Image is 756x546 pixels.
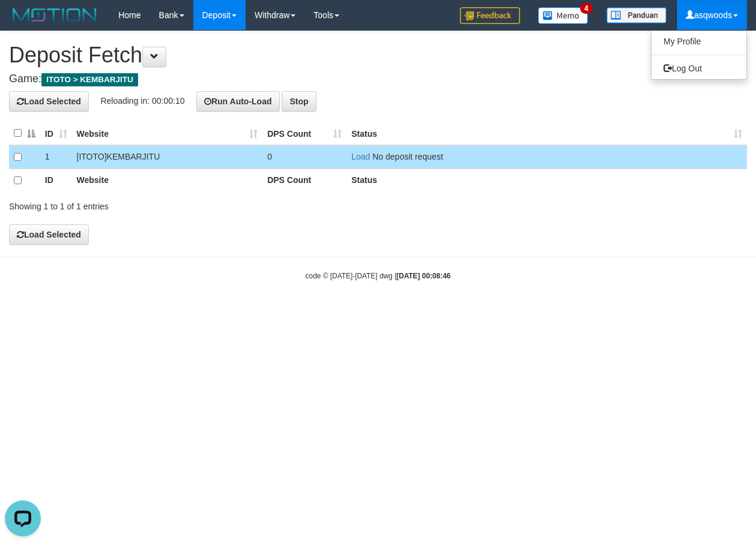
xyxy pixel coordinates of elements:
[267,152,272,161] span: 0
[346,169,747,192] th: Status
[9,91,89,112] button: Load Selected
[9,6,100,24] img: MOTION_logo.png
[580,3,593,14] span: 4
[72,122,263,145] th: Website: activate to sort column ascending
[9,196,306,212] div: Showing 1 to 1 of 1 entries
[262,122,346,145] th: DPS Count: activate to sort column ascending
[606,7,667,23] img: panduan.png
[282,91,316,112] button: Stop
[40,145,72,169] td: 1
[9,73,747,85] h4: Game:
[100,95,184,105] span: Reloading in: 00:00:10
[460,7,520,24] img: Feedback.jpg
[372,152,443,161] span: No deposit request
[652,61,746,76] a: Log Out
[652,34,746,49] a: My Profile
[538,7,588,24] img: Button%20Memo.svg
[396,272,450,280] strong: [DATE] 00:08:46
[346,122,747,145] th: Status: activate to sort column ascending
[40,169,72,192] th: ID
[262,169,346,192] th: DPS Count
[9,43,747,67] h1: Deposit Fetch
[72,169,263,192] th: Website
[40,122,72,145] th: ID: activate to sort column ascending
[72,145,263,169] td: [ITOTO] KEMBARJITU
[9,224,89,245] button: Load Selected
[5,5,41,41] button: Open LiveChat chat widget
[306,272,451,280] small: code © [DATE]-[DATE] dwg |
[196,91,280,112] button: Run Auto-Load
[41,73,138,86] span: ITOTO > KEMBARJITU
[351,152,370,161] a: Load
